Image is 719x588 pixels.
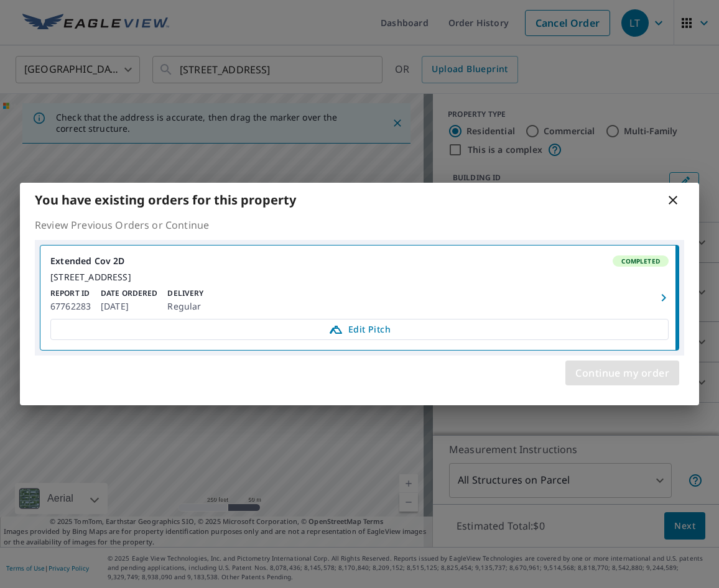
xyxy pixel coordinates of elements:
span: Continue my order [575,364,669,382]
span: Completed [614,257,667,265]
p: Date Ordered [101,288,157,299]
p: Report ID [50,288,91,299]
a: Edit Pitch [50,319,669,340]
div: Extended Cov 2D [50,255,669,267]
p: [DATE] [101,299,157,314]
b: You have existing orders for this property [35,191,296,208]
button: Continue my order [565,361,679,385]
p: 67762283 [50,299,91,314]
div: [STREET_ADDRESS] [50,272,669,283]
p: Review Previous Orders or Continue [35,218,684,232]
p: Regular [167,299,203,314]
span: Edit Pitch [58,322,661,337]
p: Delivery [167,288,203,299]
a: Extended Cov 2DCompleted[STREET_ADDRESS]Report ID67762283Date Ordered[DATE]DeliveryRegularEdit Pitch [40,246,679,350]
